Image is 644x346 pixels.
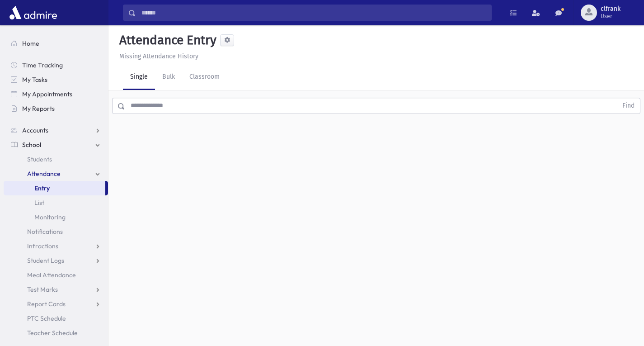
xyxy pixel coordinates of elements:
span: Entry [34,184,50,192]
a: Monitoring [4,210,108,224]
span: My Appointments [22,90,72,98]
a: My Tasks [4,72,108,87]
a: Accounts [4,123,108,137]
a: Time Tracking [4,58,108,72]
a: Students [4,152,108,166]
span: User [601,13,620,20]
a: Report Cards [4,297,108,311]
a: Meal Attendance [4,268,108,282]
a: Attendance [4,166,108,181]
button: Find [617,98,640,114]
a: Notifications [4,224,108,239]
span: My Tasks [22,76,47,84]
span: Accounts [22,126,48,134]
span: Attendance [27,170,61,178]
a: Classroom [182,65,227,90]
span: clfrank [601,5,620,13]
span: My Reports [22,104,55,113]
a: Teacher Schedule [4,326,108,340]
a: School [4,137,108,152]
a: List [4,195,108,210]
input: Search [136,5,491,21]
span: Notifications [27,228,63,236]
a: Single [123,65,155,90]
a: Entry [4,181,105,195]
a: Infractions [4,239,108,253]
a: Student Logs [4,253,108,268]
u: Missing Attendance History [119,52,198,60]
a: Home [4,36,108,51]
span: Report Cards [27,300,66,308]
span: Infractions [27,242,58,250]
span: Time Tracking [22,61,63,69]
span: Monitoring [34,213,66,221]
span: Teacher Schedule [27,329,78,337]
a: PTC Schedule [4,311,108,326]
a: Bulk [155,65,182,90]
span: Students [27,155,52,163]
img: AdmirePro [7,4,59,22]
span: PTC Schedule [27,314,66,322]
span: Test Marks [27,285,58,294]
a: My Reports [4,101,108,116]
a: Missing Attendance History [116,52,198,60]
span: Student Logs [27,256,64,265]
a: My Appointments [4,87,108,101]
h5: Attendance Entry [116,33,216,48]
a: Test Marks [4,282,108,297]
span: Home [22,39,39,47]
span: Meal Attendance [27,271,76,279]
span: List [34,199,44,207]
span: School [22,141,41,149]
